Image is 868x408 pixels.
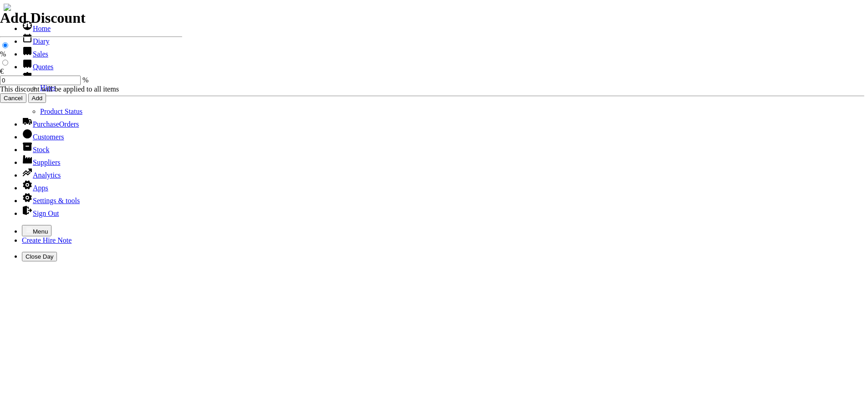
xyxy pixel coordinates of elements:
li: Hire Notes [22,71,864,116]
span: % [82,76,88,84]
a: Apps [22,184,48,192]
button: Menu [22,225,51,236]
a: PurchaseOrders [22,120,79,128]
li: Sales [22,46,864,58]
li: Suppliers [22,154,864,167]
ul: Hire Notes [22,84,864,116]
a: Sign Out [22,209,59,217]
a: Suppliers [22,158,60,166]
a: Create Hire Note [22,236,72,244]
input: % [2,42,8,48]
a: Stock [22,146,49,153]
a: Product Status [40,107,82,115]
input: € [2,60,8,66]
a: Analytics [22,171,61,179]
a: Settings & tools [22,197,80,204]
li: Stock [22,141,864,154]
input: Add [28,93,46,103]
button: Close Day [22,252,57,261]
a: Customers [22,133,64,141]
